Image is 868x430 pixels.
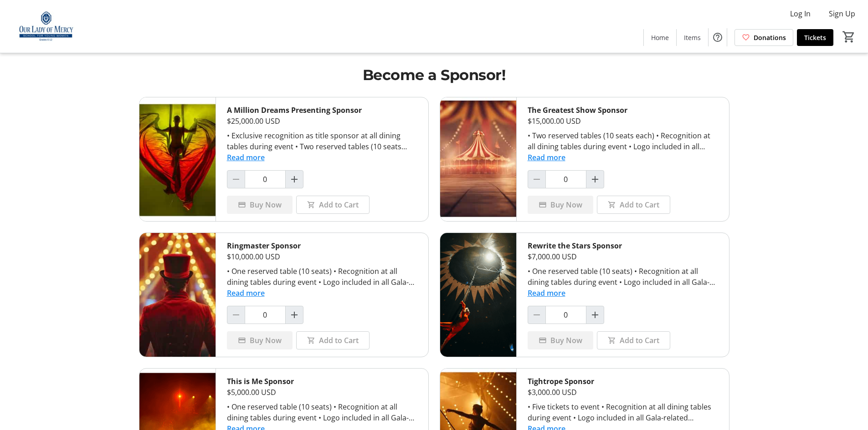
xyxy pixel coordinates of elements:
input: Rewrite the Stars Sponsor Quantity [545,306,586,324]
div: $25,000.00 USD [227,116,417,126]
div: The Greatest Show Sponsor [528,105,718,116]
button: Sign Up [822,6,863,21]
div: Tightrope Sponsor [528,376,718,387]
a: Donations [734,29,793,46]
div: A Million Dreams Presenting Sponsor [227,105,417,116]
button: Read more [528,152,565,163]
div: $10,000.00 USD [227,251,417,262]
button: Increment by one [286,306,303,324]
div: $5,000.00 USD [227,387,417,398]
div: • One reserved table (10 seats) • Recognition at all dining tables during event • Logo included i... [528,266,718,288]
button: Read more [227,288,265,298]
span: Home [651,33,669,42]
img: Our Lady of Mercy School for Young Women's Logo [5,4,87,49]
span: Items [684,33,701,42]
div: • One reserved table (10 seats) • Recognition at all dining tables during event • Logo included i... [227,266,417,288]
div: Ringmaster Sponsor [227,240,417,251]
img: Rewrite the Stars Sponsor [440,233,516,357]
button: Cart [841,29,857,45]
a: Tickets [797,29,833,46]
div: $3,000.00 USD [528,387,718,398]
button: Increment by one [586,306,604,324]
button: Read more [227,152,265,163]
button: Log In [783,6,818,21]
div: $15,000.00 USD [528,116,718,126]
input: Ringmaster Sponsor Quantity [245,306,286,324]
img: Ringmaster Sponsor [139,233,216,357]
div: $7,000.00 USD [528,251,718,262]
div: • Two reserved tables (10 seats each) • Recognition at all dining tables during event • Logo incl... [528,130,718,152]
span: Donations [754,33,786,42]
span: Sign Up [829,8,855,19]
input: A Million Dreams Presenting Sponsor Quantity [245,170,286,188]
input: The Greatest Show Sponsor Quantity [545,170,586,188]
a: Home [644,29,676,46]
button: Increment by one [586,171,604,188]
a: Items [677,29,708,46]
h1: Become a Sponsor! [139,64,729,86]
div: • Exclusive recognition as title sponsor at all dining tables during event • Two reserved tables ... [227,130,417,152]
div: • Five tickets to event • Recognition at all dining tables during event • Logo included in all Ga... [528,401,718,423]
button: Help [709,28,727,46]
div: • One reserved table (10 seats) • Recognition at all dining tables during event • Logo included i... [227,401,417,423]
button: Read more [528,288,565,298]
img: The Greatest Show Sponsor [440,97,516,221]
span: Tickets [804,33,826,42]
div: This is Me Sponsor [227,376,417,387]
button: Increment by one [286,171,303,188]
img: A Million Dreams Presenting Sponsor [139,97,216,221]
div: Rewrite the Stars Sponsor [528,240,718,251]
span: Log In [790,8,811,19]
